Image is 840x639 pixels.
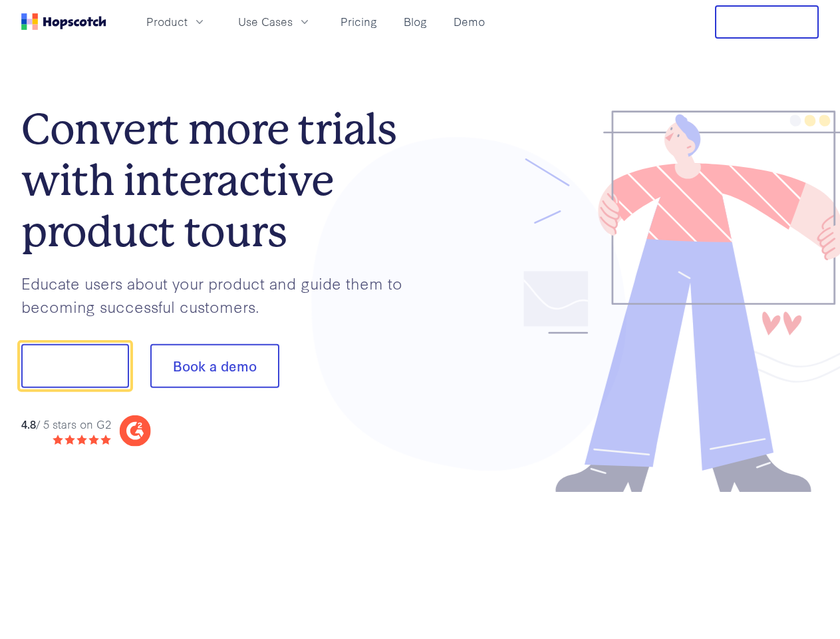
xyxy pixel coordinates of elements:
[21,415,36,431] strong: 4.8
[335,11,382,33] a: Pricing
[146,13,188,30] span: Product
[715,5,819,39] button: Free Trial
[230,11,319,33] button: Use Cases
[21,344,129,388] button: Show me!
[21,415,111,432] div: / 5 stars on G2
[138,11,214,33] button: Product
[21,272,420,318] p: Educate users about your product and guide them to becoming successful customers.
[398,11,432,33] a: Blog
[238,13,293,30] span: Use Cases
[21,13,106,30] a: Home
[150,344,279,388] button: Book a demo
[448,11,490,33] a: Demo
[21,104,420,257] h1: Convert more trials with interactive product tours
